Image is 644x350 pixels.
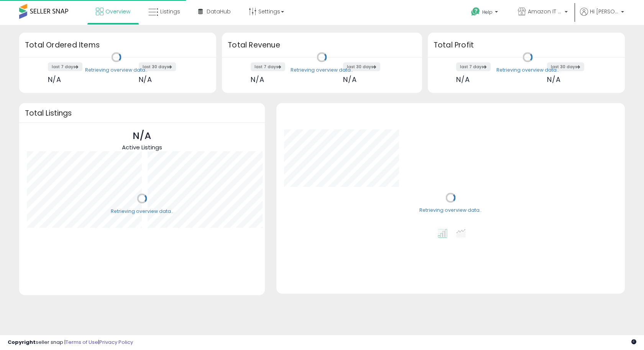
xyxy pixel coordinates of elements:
a: Terms of Use [66,339,98,346]
div: Retrieving overview data.. [496,67,559,74]
a: Help [465,1,506,25]
span: Overview [105,8,130,15]
div: Retrieving overview data.. [85,67,148,74]
span: Listings [160,8,180,15]
strong: Copyright [8,339,36,346]
span: Amazon IT Seller Snap [528,8,562,15]
a: Hi [PERSON_NAME] [580,8,624,25]
span: DataHub [207,8,231,15]
div: seller snap | | [8,339,133,346]
div: Retrieving overview data.. [419,207,482,214]
div: Retrieving overview data.. [291,67,353,74]
span: Hi [PERSON_NAME] [590,8,619,15]
div: Retrieving overview data.. [111,208,173,215]
i: Get Help [471,7,480,16]
span: Help [482,9,493,15]
a: Privacy Policy [99,339,133,346]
